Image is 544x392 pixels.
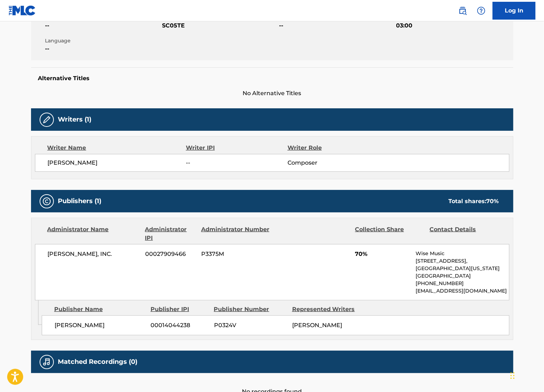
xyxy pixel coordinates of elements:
[162,21,278,30] span: SC05TE
[477,6,485,15] img: help
[151,321,209,330] span: 00014044238
[292,305,365,314] div: Represented Writers
[42,197,51,206] img: Publishers
[430,225,499,242] div: Contact Details
[48,250,140,258] span: [PERSON_NAME], INC.
[474,4,488,18] div: Help
[288,159,380,167] span: Composer
[355,225,424,242] div: Collection Share
[38,75,506,82] h5: Alternative Titles
[45,21,161,30] span: --
[31,89,513,98] span: No Alternative Titles
[151,305,209,314] div: Publisher IPI
[416,265,509,272] p: [GEOGRAPHIC_DATA][US_STATE]
[510,365,515,386] div: Drag
[416,257,509,265] p: [STREET_ADDRESS],
[42,115,51,124] img: Writers
[42,358,51,366] img: Matched Recordings
[214,305,287,314] div: Publisher Number
[47,225,140,242] div: Administrator Name
[456,4,470,18] a: Public Search
[396,21,512,30] span: 03:00
[201,250,270,258] span: P3375M
[292,322,342,329] span: [PERSON_NAME]
[416,272,509,280] p: [GEOGRAPHIC_DATA]
[279,21,395,30] span: --
[508,358,544,392] iframe: Chat Widget
[355,250,410,258] span: 70%
[186,159,287,167] span: --
[288,144,380,152] div: Writer Role
[54,305,145,314] div: Publisher Name
[45,37,161,45] span: Language
[186,144,288,152] div: Writer IPI
[416,280,509,287] p: [PHONE_NUMBER]
[55,321,146,330] span: [PERSON_NAME]
[47,144,186,152] div: Writer Name
[201,225,270,242] div: Administrator Number
[493,2,535,20] a: Log In
[449,197,499,206] div: Total shares:
[416,287,509,295] p: [EMAIL_ADDRESS][DOMAIN_NAME]
[416,250,509,257] p: Wise Music
[145,225,196,242] div: Administrator IPI
[487,198,499,205] span: 70 %
[9,5,36,16] img: MLC Logo
[458,6,467,15] img: search
[214,321,287,330] span: P0324V
[48,159,186,167] span: [PERSON_NAME]
[45,45,161,53] span: --
[145,250,196,258] span: 00027909466
[58,358,138,366] h5: Matched Recordings (0)
[58,115,92,124] h5: Writers (1)
[58,197,102,205] h5: Publishers (1)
